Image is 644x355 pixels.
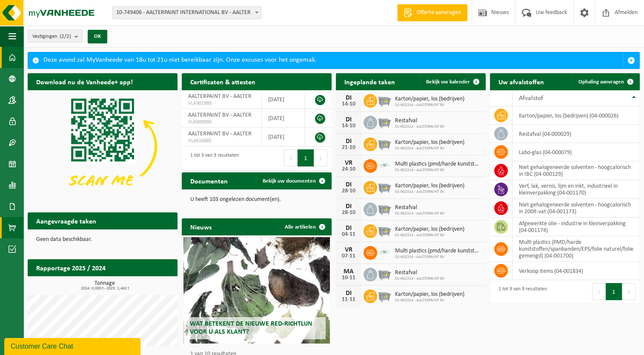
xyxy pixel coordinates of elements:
count: (2/2) [60,34,71,39]
img: WB-2500-GAL-GY-01 [377,266,392,281]
img: LP-SK-00500-LPE-16 [377,158,392,172]
td: afgewerkte olie - industrie in kleinverpakking (04-001174) [512,218,640,236]
span: Wat betekent de nieuwe RED-richtlijn voor u als klant? [190,321,312,335]
span: Ophaling aanvragen [578,79,624,85]
div: 10-11 [340,275,357,281]
div: DI [340,116,357,123]
td: multi plastics (PMD/harde kunststoffen/spanbanden/EPS/folie naturel/folie gemengd) (04-001700) [512,236,640,262]
span: 01-902314 - AALTERPAINT BV [395,103,464,108]
span: VLA616005 [188,137,255,144]
span: VLA900690 [188,119,255,126]
span: Bekijk uw documenten [263,178,316,184]
td: [DATE] [262,128,305,146]
button: Previous [592,283,606,300]
img: LP-SK-00500-LPE-16 [377,245,392,259]
div: 1 tot 9 van 9 resultaten [494,282,547,301]
img: WB-2500-GAL-GY-01 [377,180,392,194]
h2: Documenten [182,172,236,189]
button: Previous [284,149,298,166]
span: AALTERPAINT BV - AALTER [188,131,252,137]
div: 07-11 [340,253,357,259]
div: DI [340,203,357,210]
h2: Ingeplande taken [336,73,404,90]
div: MA [340,268,357,275]
span: 01-902314 - AALTERPAINT BV [395,276,445,281]
span: 01-902314 - AALTERPAINT BV [395,298,464,303]
span: 01-902314 - AALTERPAINT BV [395,255,481,260]
button: Next [314,149,327,166]
h2: Certificaten & attesten [182,73,264,90]
h2: Download nu de Vanheede+ app! [28,73,141,90]
span: Karton/papier, los (bedrijven) [395,291,464,298]
a: Offerte aanvragen [397,4,467,21]
div: DI [340,94,357,101]
span: Karton/papier, los (bedrijven) [395,183,464,189]
span: Multi plastics (pmd/harde kunststoffen/spanbanden/eps/folie naturel/folie gemeng... [395,248,481,255]
td: [DATE] [262,109,305,128]
span: Afvalstof [519,95,543,102]
div: Deze avond zal MyVanheede van 18u tot 21u niet bereikbaar zijn. Onze excuses voor het ongemak. [43,52,623,69]
h2: Rapportage 2025 / 2024 [28,259,114,276]
img: WB-2500-GAL-GY-01 [377,115,392,129]
span: Offerte aanvragen [415,9,463,17]
span: Karton/papier, los (bedrijven) [395,96,464,103]
div: 21-10 [340,145,357,151]
img: WB-2500-GAL-GY-01 [377,288,392,303]
a: Ophaling aanvragen [572,73,639,90]
a: Bekijk uw kalender [419,73,485,90]
div: 14-10 [340,123,357,129]
span: Restafval [395,204,445,211]
div: DI [340,181,357,188]
div: 14-10 [340,101,357,107]
div: DI [340,138,357,145]
div: 11-11 [340,297,357,303]
div: 1 tot 3 van 3 resultaten [186,149,239,167]
span: 10-749406 - AALTERPAINT INTERNATIONAL BV - AALTER [113,7,261,19]
h3: Tonnage [32,281,177,291]
a: Bekijk uw documenten [256,172,331,189]
span: Restafval [395,269,445,276]
span: 01-902314 - AALTERPAINT BV [395,211,445,216]
a: Bekijk rapportage [114,276,177,293]
span: AALTERPAINT BV - AALTER [188,93,252,100]
td: labo-glas (04-000079) [512,143,640,161]
img: WB-2500-GAL-GY-01 [377,223,392,238]
td: verf, lak, vernis, lijm en inkt, industrieel in kleinverpakking (04-001170) [512,180,640,199]
span: Karton/papier, los (bedrijven) [395,226,464,233]
iframe: chat widget [4,336,142,355]
div: 24-10 [340,166,357,172]
div: 28-10 [340,188,357,194]
span: Restafval [395,117,445,124]
span: Vestigingen [32,30,71,43]
div: DI [340,290,357,297]
p: U heeft 103 ongelezen document(en). [190,197,323,203]
span: 01-902314 - AALTERPAINT BV [395,168,481,173]
button: Vestigingen(2/2) [28,30,83,43]
div: DI [340,225,357,232]
button: Next [622,283,635,300]
img: WB-2500-GAL-GY-01 [377,93,392,107]
span: 2024: 0,000 t - 2025: 1,462 t [32,286,177,291]
h2: Uw afvalstoffen [490,73,552,90]
div: VR [340,246,357,253]
button: 1 [606,283,622,300]
span: 01-902314 - AALTERPAINT BV [395,146,464,151]
span: 01-902314 - AALTERPAINT BV [395,189,464,195]
img: WB-2500-GAL-GY-01 [377,201,392,216]
h2: Nieuws [182,218,220,235]
span: Bekijk uw kalender [426,79,470,85]
td: niet gehalogeneerde solventen - hoogcalorisch in IBC (04-000129) [512,161,640,180]
div: 04-11 [340,232,357,238]
button: 1 [298,149,314,166]
img: WB-2500-GAL-GY-01 [377,136,392,151]
a: Wat betekent de nieuwe RED-richtlijn voor u als klant? [183,237,330,344]
span: Karton/papier, los (bedrijven) [395,139,464,146]
span: Multi plastics (pmd/harde kunststoffen/spanbanden/eps/folie naturel/folie gemeng... [395,161,481,168]
span: 01-902314 - AALTERPAINT BV [395,124,445,129]
td: niet gehalogeneerde solventen - hoogcalorisch in 200lt-vat (04-001173) [512,199,640,218]
p: Geen data beschikbaar. [36,237,169,243]
td: [DATE] [262,90,305,109]
button: OK [88,30,107,43]
span: 01-902314 - AALTERPAINT BV [395,233,464,238]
